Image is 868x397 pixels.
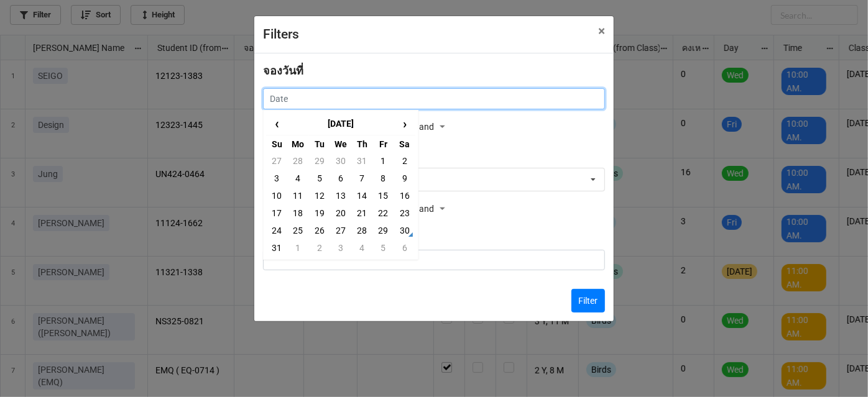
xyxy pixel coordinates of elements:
td: 30 [330,152,351,170]
span: › [395,114,415,134]
td: 8 [372,170,394,187]
label: จองวันที่ [263,62,303,80]
td: 26 [309,222,330,239]
div: and [419,118,449,137]
span: × [598,24,605,39]
td: 4 [287,170,308,187]
td: 21 [351,204,372,222]
td: 18 [287,204,308,222]
th: Th [351,135,372,152]
td: 16 [394,187,415,204]
td: 24 [266,222,287,239]
td: 11 [287,187,308,204]
td: 3 [330,239,351,257]
td: 28 [287,152,308,170]
td: 1 [372,152,394,170]
td: 12 [309,187,330,204]
td: 15 [372,187,394,204]
td: 25 [287,222,308,239]
td: 20 [330,204,351,222]
th: Sa [394,135,415,152]
td: 1 [287,239,308,257]
td: 31 [266,239,287,257]
td: 6 [330,170,351,187]
td: 10 [266,187,287,204]
td: 7 [351,170,372,187]
td: 19 [309,204,330,222]
th: Fr [372,135,394,152]
td: 29 [372,222,394,239]
td: 5 [309,170,330,187]
th: Tu [309,135,330,152]
th: We [330,135,351,152]
td: 28 [351,222,372,239]
th: Su [266,135,287,152]
td: 22 [372,204,394,222]
td: 13 [330,187,351,204]
td: 3 [266,170,287,187]
td: 30 [394,222,415,239]
td: 31 [351,152,372,170]
td: 27 [266,152,287,170]
td: 23 [394,204,415,222]
td: 17 [266,204,287,222]
td: 27 [330,222,351,239]
td: 4 [351,239,372,257]
span: ‹ [267,114,287,134]
td: 2 [394,152,415,170]
td: 9 [394,170,415,187]
th: [DATE] [287,113,394,135]
input: Date [263,88,605,109]
th: Mo [287,135,308,152]
td: 14 [351,187,372,204]
div: Filters [263,25,571,45]
td: 5 [372,239,394,257]
button: Filter [571,289,605,313]
td: 2 [309,239,330,257]
td: 29 [309,152,330,170]
div: and [419,200,449,219]
td: 6 [394,239,415,257]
